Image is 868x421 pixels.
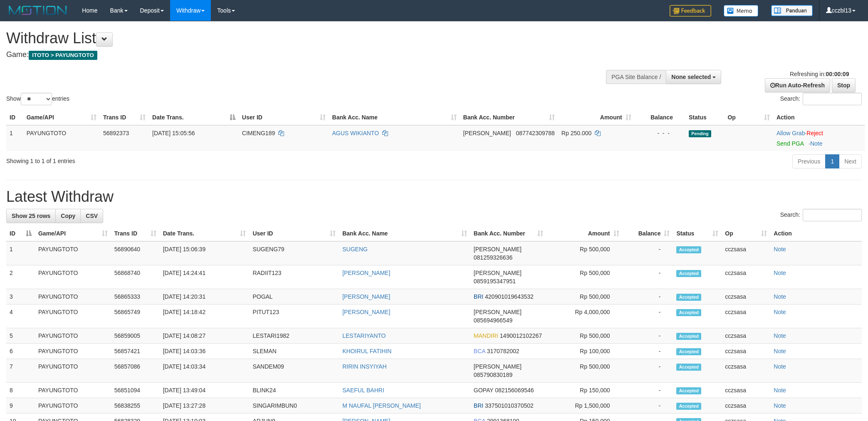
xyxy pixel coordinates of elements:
td: 56838255 [111,398,160,414]
td: [DATE] 14:08:27 [160,328,250,344]
h1: Withdraw List [6,30,570,47]
span: BCA [474,348,485,354]
a: Note [774,348,786,354]
td: - [623,398,673,414]
input: Search: [803,93,862,105]
span: [PERSON_NAME] [474,246,522,253]
td: - [623,344,673,359]
a: Allow Grab [777,130,805,136]
a: Send PGA [777,140,804,147]
td: Rp 500,000 [547,241,623,265]
a: Show 25 rows [6,209,56,223]
a: Note [774,246,786,253]
span: Copy 420901019643532 to clipboard [485,293,534,300]
span: [PERSON_NAME] [474,270,522,276]
span: Copy 082156069546 to clipboard [495,387,534,394]
select: Showentries [21,93,52,105]
span: CSV [86,213,98,219]
td: cczsasa [722,383,770,398]
th: Amount: activate to sort column ascending [558,110,635,125]
th: User ID: activate to sort column ascending [239,110,329,125]
img: MOTION_logo.png [6,4,69,17]
td: PAYUNGTOTO [35,359,111,383]
a: Previous [792,154,826,168]
td: PAYUNGTOTO [35,289,111,305]
td: cczsasa [722,398,770,414]
td: 56851094 [111,383,160,398]
strong: 00:00:09 [826,71,849,77]
span: [PERSON_NAME] [474,309,522,315]
th: Bank Acc. Number: activate to sort column ascending [470,226,547,241]
td: PAYUNGTOTO [35,328,111,344]
td: 3 [6,289,35,305]
label: Show entries [6,93,69,105]
span: CIMENG189 [242,130,275,136]
td: - [623,265,673,289]
td: 56865749 [111,305,160,328]
span: Copy 085694966549 to clipboard [474,317,512,324]
td: [DATE] 14:03:36 [160,344,250,359]
th: Game/API: activate to sort column ascending [35,226,111,241]
td: 56857086 [111,359,160,383]
span: Accepted [676,403,701,410]
td: PAYUNGTOTO [35,305,111,328]
th: ID: activate to sort column descending [6,226,35,241]
a: Run Auto-Refresh [765,78,830,92]
td: Rp 500,000 [547,359,623,383]
th: Status [685,110,724,125]
td: cczsasa [722,305,770,328]
th: Trans ID: activate to sort column ascending [100,110,149,125]
th: Game/API: activate to sort column ascending [23,110,100,125]
span: Copy [61,213,75,219]
td: cczsasa [722,359,770,383]
a: [PERSON_NAME] [342,270,390,276]
td: PAYUNGTOTO [23,125,100,151]
td: cczsasa [722,241,770,265]
input: Search: [803,209,862,221]
span: MANDIRI [474,332,498,339]
h4: Game: [6,51,570,59]
td: BLINK24 [249,383,339,398]
td: LESTARI1982 [249,328,339,344]
span: Accepted [676,246,701,253]
a: Note [774,402,786,409]
td: Rp 1,500,000 [547,398,623,414]
span: BRI [474,402,483,409]
td: - [623,289,673,305]
th: Trans ID: activate to sort column ascending [111,226,160,241]
img: Feedback.jpg [670,5,711,17]
img: panduan.png [771,5,813,16]
a: Note [774,363,786,370]
th: ID [6,110,23,125]
a: [PERSON_NAME] [342,309,390,315]
td: SINGARIMBUN0 [249,398,339,414]
td: 1 [6,241,35,265]
td: 6 [6,344,35,359]
th: Op: activate to sort column ascending [724,110,773,125]
th: Balance: activate to sort column ascending [623,226,673,241]
th: Op: activate to sort column ascending [722,226,770,241]
td: PAYUNGTOTO [35,383,111,398]
th: Date Trans.: activate to sort column descending [149,110,239,125]
a: KHOIRUL FATIHIN [342,348,391,354]
th: Bank Acc. Name: activate to sort column ascending [329,110,460,125]
a: Note [774,293,786,300]
td: Rp 500,000 [547,265,623,289]
span: Accepted [676,270,701,277]
td: [DATE] 14:18:42 [160,305,250,328]
th: Bank Acc. Number: activate to sort column ascending [460,110,558,125]
a: SAEFUL BAHRI [342,387,384,394]
span: Refreshing in: [790,71,849,77]
td: - [623,241,673,265]
td: cczsasa [722,328,770,344]
td: Rp 150,000 [547,383,623,398]
a: Note [774,270,786,276]
td: PITUT123 [249,305,339,328]
td: [DATE] 13:27:28 [160,398,250,414]
span: Copy 0859195347951 to clipboard [474,278,516,285]
td: Rp 500,000 [547,328,623,344]
th: Amount: activate to sort column ascending [547,226,623,241]
span: None selected [671,74,711,80]
th: Date Trans.: activate to sort column ascending [160,226,250,241]
a: RIRIN INSYIYAH [342,363,386,370]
